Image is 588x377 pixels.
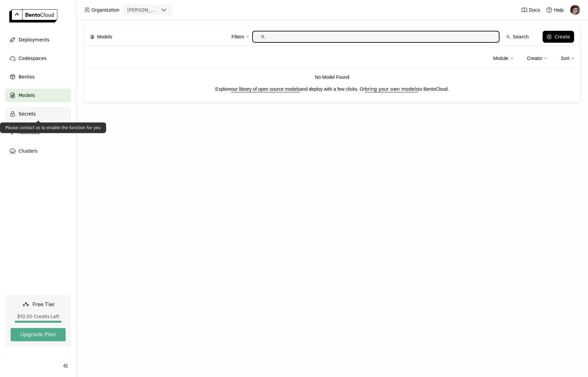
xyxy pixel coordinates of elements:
div: Filters [232,30,250,44]
span: Deployments [19,36,49,44]
button: Create [543,31,574,43]
div: Creator [527,55,543,62]
div: Create [555,34,570,39]
input: Selected bruno. [159,7,160,14]
span: Codespaces [19,54,46,62]
span: Docs [529,7,540,13]
div: Help [546,7,564,13]
div: Module [493,55,508,62]
span: Help [554,7,564,13]
a: Docs [521,7,540,13]
div: Filters [232,33,244,40]
img: Bruno Nunes [570,5,580,15]
span: Bentos [19,73,34,81]
span: Organization [91,7,119,13]
span: Clusters [19,147,37,155]
div: $10.00 Credits Left [11,313,66,319]
a: Bentos [5,70,71,83]
a: Deployments [5,33,71,46]
span: Free Tier [32,301,55,307]
a: our library of open source models [231,86,300,92]
img: logo [9,9,57,23]
p: Explore and deploy with a few clicks. Or to BentoCloud. [89,85,575,93]
a: Free Tier$10.00 Credits LeftUpgrade Plan [5,295,71,347]
span: Secrets [19,110,36,118]
span: Models [97,33,112,40]
div: [PERSON_NAME] [127,7,158,13]
div: Module [493,51,514,65]
a: bring your own models [365,86,418,92]
a: Models [5,89,71,102]
span: Models [19,91,35,99]
div: Creator [527,51,548,65]
a: Secrets [5,107,71,120]
div: Sort [561,51,575,65]
p: No Model Found [89,73,575,81]
a: Clusters [5,144,71,158]
button: Search [502,31,533,43]
div: Sort [561,55,569,62]
button: Upgrade Plan [11,328,66,341]
a: Codespaces [5,52,71,65]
